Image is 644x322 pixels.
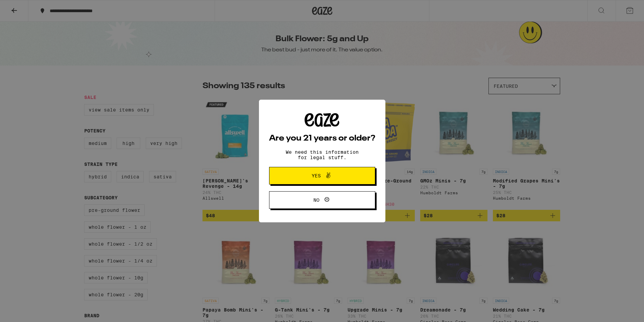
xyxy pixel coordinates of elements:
[312,173,321,178] span: Yes
[269,167,375,184] button: Yes
[313,198,319,202] span: No
[269,191,375,209] button: No
[280,149,364,160] p: We need this information for legal stuff.
[269,134,375,143] h2: Are you 21 years or older?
